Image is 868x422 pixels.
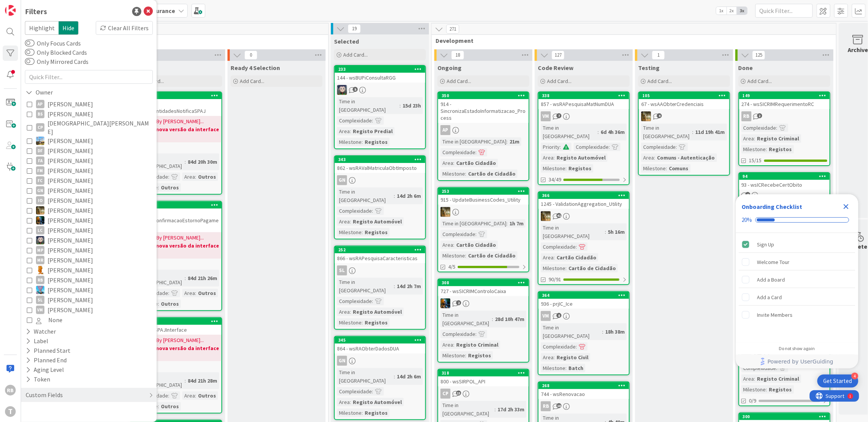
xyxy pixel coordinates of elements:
span: : [394,192,395,200]
span: : [350,217,351,226]
span: : [465,169,466,178]
div: 364936 - prjIC_Ice [539,292,629,309]
div: VM [539,111,629,121]
span: : [195,173,196,181]
div: Complexidade [337,297,372,305]
div: Registo Automóvel [555,153,608,162]
div: Area [441,241,453,249]
div: Welcome Tour [757,257,790,267]
div: Milestone [441,251,465,260]
div: Outros [159,183,181,192]
div: Welcome Tour is incomplete. [739,254,855,270]
span: 41 [557,213,562,218]
div: 3691519 - prjSPAJ_EntidadesNotificaSPAJ [131,92,221,116]
div: 365 [131,202,221,209]
span: [PERSON_NAME] [47,166,93,176]
span: 15/15 [749,156,762,165]
div: CP [36,123,44,132]
span: [DATE] By [PERSON_NAME]... [141,234,204,242]
div: Complexidade [742,124,776,132]
img: JC [36,206,44,215]
span: : [598,128,599,136]
img: JC [441,207,450,217]
div: 343 [335,156,425,163]
div: 866 - wsRAPesquisaCaracteristicas [335,253,425,263]
div: 727 - wsSICRIMControloCaixa [438,286,529,296]
span: Add Card... [447,78,471,85]
span: : [195,289,196,297]
span: 34/49 [549,176,561,184]
div: Checklist items [736,233,858,341]
button: FM [PERSON_NAME] [27,166,151,176]
span: Add Card... [748,78,772,85]
img: SF [36,286,44,294]
span: [DEMOGRAPHIC_DATA][PERSON_NAME] [47,119,151,136]
a: 338857 - wsRAPesquisaMatNumDUAVMTime in [GEOGRAPHIC_DATA]:6d 4h 36mPriority:Complexidade:Area:Reg... [538,91,630,185]
div: 338857 - wsRAPesquisaMatNumDUA [539,92,629,109]
span: : [465,251,466,260]
div: MR [36,256,44,264]
div: BS [36,110,44,118]
span: Support [16,1,35,10]
div: Cartão Cidadão [555,253,598,262]
div: 343 [338,157,425,162]
span: : [609,143,610,151]
div: JC [539,211,629,221]
div: 21m [508,137,521,146]
span: [PERSON_NAME] [47,275,93,285]
img: LS [337,85,347,95]
div: RB [36,276,44,284]
div: 338 [539,92,629,99]
div: 67 - wsAAObterCredenciais [639,99,729,109]
span: : [185,274,186,282]
div: 14d 2h 7m [395,282,423,290]
div: Complexidade [574,143,609,151]
div: Time in [GEOGRAPHIC_DATA] [441,219,506,228]
span: 2 [757,113,762,118]
button: Only Blocked Cards [25,49,34,56]
div: Registos [567,164,593,173]
span: : [185,158,186,166]
span: [PERSON_NAME] [47,99,93,109]
div: Time in [GEOGRAPHIC_DATA] [133,270,185,287]
span: [PERSON_NAME] [47,235,93,245]
div: SL [337,266,347,275]
div: 915 - UpdateBusinessCodes_Utility [438,195,529,205]
span: : [400,101,401,110]
img: DG [36,137,44,145]
span: : [754,134,755,143]
span: : [158,183,159,192]
span: [PERSON_NAME] [47,265,93,275]
div: 253 [442,189,529,194]
span: : [766,145,767,153]
span: : [350,127,351,135]
div: 364 [542,293,629,298]
div: Milestone [641,164,666,173]
div: 233 [335,66,425,73]
a: 149274 - wsSICRIMRequerimentoRCRBComplexidade:Area:Registo CriminalMilestone:Registos15/15 [739,91,830,166]
div: LS [335,85,425,95]
button: BS [PERSON_NAME] [27,109,151,119]
div: GN [337,175,347,185]
span: [PERSON_NAME] [47,295,93,305]
span: 90/91 [549,275,561,284]
div: Milestone [337,138,362,146]
div: 350914 - SincronizaEstadoInformatizacao_Process [438,92,529,123]
span: 7 [557,113,562,118]
div: Cartão de Cidadão [466,169,518,178]
img: RL [36,266,44,274]
div: Registo Predial [351,127,395,135]
a: 9493 - wsICRecebeCertObitoComplexidade:Area:Registo CivilMilestone:Registos [739,172,830,234]
div: Add a Board [757,275,785,284]
span: : [565,264,567,272]
div: Onboarding Checklist [742,202,802,211]
div: Registo Automóvel [351,217,404,226]
input: Quick Filter... [755,4,813,18]
div: 364 [539,292,629,299]
div: Cartão de Cidadão [466,251,518,260]
label: Only Focus Cards [25,39,81,48]
div: Cartão Cidadão [454,159,498,167]
span: 4/5 [448,263,455,271]
div: 93 - wsICRecebeCertObito [739,180,830,190]
div: Registos [767,145,794,153]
